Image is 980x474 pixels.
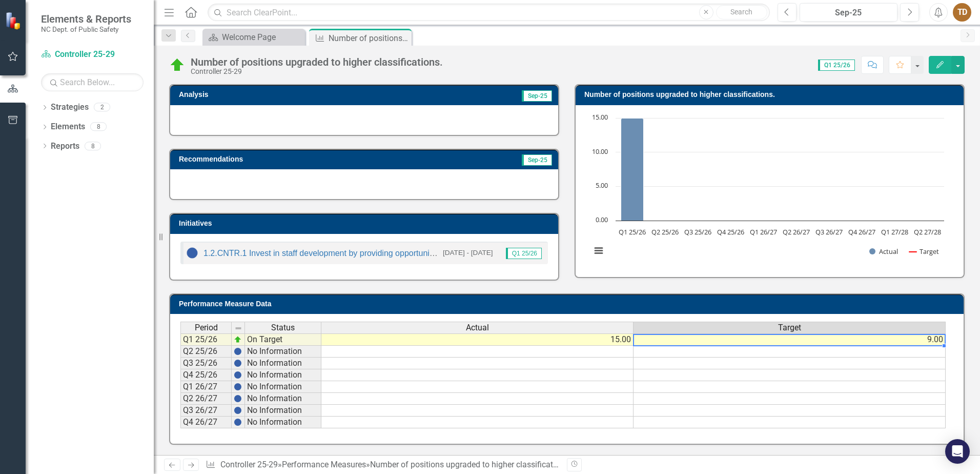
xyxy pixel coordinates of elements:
[51,121,85,133] a: Elements
[818,60,855,71] span: Q1 25/26
[41,25,131,33] small: NC Dept. of Public Safety
[245,346,321,358] td: No Information
[180,333,232,346] td: Q1 25/26
[85,142,101,150] div: 8
[179,91,361,98] h3: Analysis
[945,439,970,464] div: Open Intercom Messenger
[869,247,898,256] button: Show Actual
[321,333,634,346] td: 15.00
[783,227,810,236] text: Q2 26/27
[180,393,232,405] td: Q2 26/27
[234,371,242,379] img: BgCOk07PiH71IgAAAABJRU5ErkJggg==
[586,113,953,267] div: Chart. Highcharts interactive chart.
[208,4,770,22] input: Search ClearPoint...
[169,57,186,73] img: On Target
[329,32,409,45] div: Number of positions upgraded to higher classifications.
[191,56,443,68] div: Number of positions upgraded to higher classifications.
[621,118,928,221] g: Actual, series 1 of 2. Bar series with 10 bars.
[803,7,894,19] div: Sep-25
[621,118,644,221] path: Q1 25/26, 15. Actual.
[90,123,107,131] div: 8
[179,300,958,308] h3: Performance Measure Data
[234,383,242,391] img: BgCOk07PiH71IgAAAABJRU5ErkJggg==
[94,103,110,112] div: 2
[750,227,777,236] text: Q1 26/27
[234,406,242,414] img: BgCOk07PiH71IgAAAABJRU5ErkJggg==
[245,417,321,428] td: No Information
[51,102,89,113] a: Strategies
[596,181,608,190] text: 5.00
[220,460,278,469] a: Controller 25-29
[205,31,302,44] a: Welcome Page
[592,112,608,122] text: 15.00
[443,248,493,258] small: [DATE] - [DATE]
[195,323,218,332] span: Period
[245,358,321,369] td: No Information
[651,227,679,236] text: Q2 25/26
[953,3,971,22] button: TD
[191,68,443,75] div: Controller 25-29
[41,73,144,91] input: Search Below...
[180,358,232,369] td: Q3 25/26
[271,323,295,332] span: Status
[245,381,321,393] td: No Information
[506,248,542,259] span: Q1 25/26
[179,155,431,163] h3: Recommendations
[592,147,608,156] text: 10.00
[522,90,552,102] span: Sep-25
[848,227,875,236] text: Q4 26/27
[245,393,321,405] td: No Information
[180,405,232,417] td: Q3 26/27
[522,154,552,166] span: Sep-25
[584,91,958,98] h3: Number of positions upgraded to higher classifications.
[186,247,198,259] img: No Information
[41,13,131,25] span: Elements & Reports
[245,369,321,381] td: No Information
[51,141,79,152] a: Reports
[586,113,949,267] svg: Interactive chart
[466,323,489,332] span: Actual
[222,31,302,44] div: Welcome Page
[881,227,908,236] text: Q1 27/28
[684,227,711,236] text: Q3 25/26
[234,347,242,355] img: BgCOk07PiH71IgAAAABJRU5ErkJggg==
[909,247,940,256] button: Show Target
[234,394,242,403] img: BgCOk07PiH71IgAAAABJRU5ErkJggg==
[815,227,843,236] text: Q3 26/27
[245,405,321,417] td: No Information
[234,335,242,344] img: zOikAAAAAElFTkSuQmCC
[717,227,744,236] text: Q4 25/26
[180,417,232,428] td: Q4 26/27
[914,227,941,236] text: Q2 27/28
[245,333,321,346] td: On Target
[41,49,144,61] a: Controller 25-29
[180,346,232,358] td: Q2 25/26
[716,5,767,19] button: Search
[596,215,608,224] text: 0.00
[591,244,606,258] button: View chart menu, Chart
[800,3,897,22] button: Sep-25
[5,12,23,30] img: ClearPoint Strategy
[234,359,242,367] img: BgCOk07PiH71IgAAAABJRU5ErkJggg==
[778,323,801,332] span: Target
[180,369,232,381] td: Q4 25/26
[180,381,232,393] td: Q1 26/27
[619,227,646,236] text: Q1 25/26
[730,8,752,16] span: Search
[206,459,559,471] div: » »
[634,333,946,346] td: 9.00
[234,324,242,332] img: 8DAGhfEEPCf229AAAAAElFTkSuQmCC
[234,418,242,426] img: BgCOk07PiH71IgAAAABJRU5ErkJggg==
[203,249,509,258] a: 1.2.CNTR.1 Invest in staff development by providing opportunities for career growth.
[370,460,570,469] div: Number of positions upgraded to higher classifications.
[179,220,553,227] h3: Initiatives
[282,460,366,469] a: Performance Measures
